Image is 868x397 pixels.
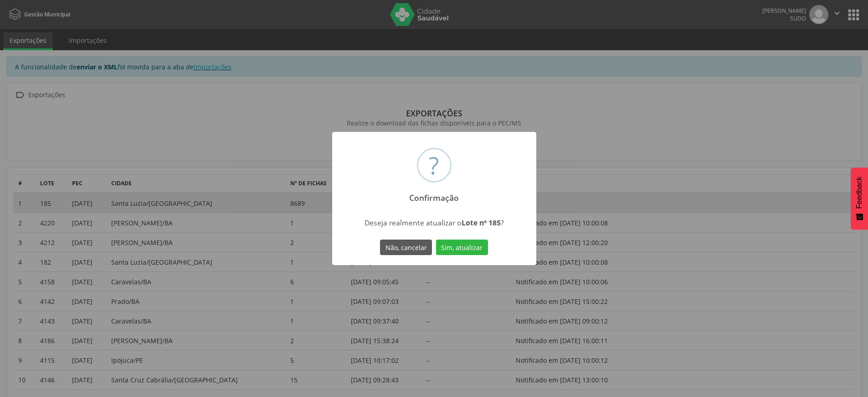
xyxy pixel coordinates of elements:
strong: Lote nº 185 [462,218,501,228]
button: Não, cancelar [380,240,432,255]
span: Feedback [855,177,863,209]
div: ? [429,149,439,181]
h2: Confirmação [401,187,467,203]
div: Deseja realmente atualizar o ? [354,218,514,228]
button: Feedback - Mostrar pesquisa [851,167,868,230]
button: Sim, atualizar [436,240,488,255]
